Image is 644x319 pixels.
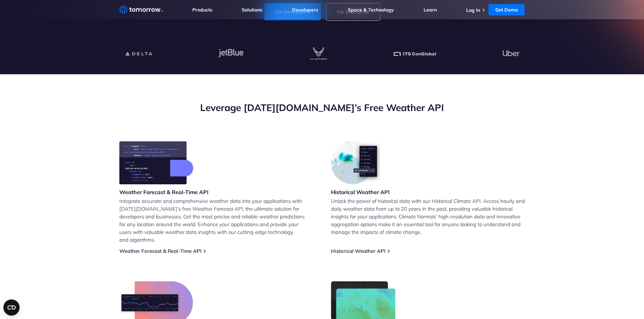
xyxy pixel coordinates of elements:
button: Open CMP widget [3,299,20,316]
a: Historical Weather API [331,248,385,254]
a: Learn [424,7,437,13]
a: Products [192,7,212,13]
a: Developers [292,7,318,13]
h3: Historical Weather API [331,188,390,196]
a: Get Demo [488,4,525,16]
p: Integrate accurate and comprehensive weather data into your applications with [DATE][DOMAIN_NAME]... [119,197,313,244]
p: Unlock the power of historical data with our Historical Climate API. Access hourly and daily weat... [331,197,525,236]
a: Weather Forecast & Real-Time API [119,248,201,254]
a: Log In [466,7,480,13]
h2: Leverage [DATE][DOMAIN_NAME]’s Free Weather API [119,101,525,114]
a: Space & Technology [348,7,394,13]
h3: Weather Forecast & Real-Time API [119,188,209,196]
a: Solutions [242,7,262,13]
a: Home link [119,5,163,15]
